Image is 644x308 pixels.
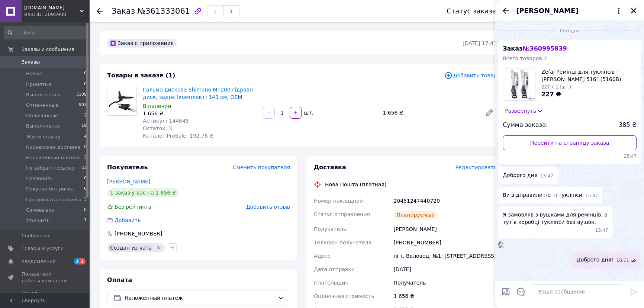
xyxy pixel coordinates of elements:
[97,7,103,15] div: Вернуться назад
[22,271,69,284] span: Показатели работы компании
[80,258,86,264] span: 1
[323,181,388,188] div: Нова Пошта (платная)
[84,144,87,151] span: 0
[84,154,87,161] span: 3
[107,179,150,185] a: [PERSON_NAME]
[540,173,553,179] span: 15:47 12.09.2025
[143,133,213,139] span: Каталог ProSale: 192.76 ₴
[22,232,51,239] span: Сообщения
[107,276,132,283] span: Оплата
[26,134,61,140] span: Ждём оплату
[392,249,498,263] div: пгт. Воловец, №1: [STREET_ADDRESS]
[392,194,498,208] div: 20451247440720
[516,6,578,16] span: [PERSON_NAME]
[302,109,314,116] div: шт.
[107,89,136,112] img: Гальмо дискове Shimano MT200 гідравл диск, заднє (комплект) 143 см, OEM
[143,118,189,124] span: Артикул: 144645
[585,193,598,199] span: 15:47 12.09.2025
[503,153,637,160] span: 15:47 12.09.2025
[26,70,42,77] span: Новые
[314,293,374,299] span: Оценочная стоимость
[24,4,80,11] span: redstone.kh.ua
[143,87,253,100] a: Гальмо дискове Shimano MT200 гідравл диск, заднє (комплект) 143 см, OEM
[541,84,571,90] span: 227 x 1 (шт.)
[143,125,172,131] span: Остаток: 3
[79,102,87,109] span: 903
[503,171,537,179] span: Доброго дня
[81,165,87,171] span: 23
[22,258,55,265] span: Уведомления
[314,240,371,246] span: Телефон получателя
[314,266,355,272] span: Дата отправки
[314,164,346,171] span: Доставка
[503,191,582,199] span: Ви відправили не ті тукліпси
[447,7,496,15] div: Статус заказа
[503,211,608,226] span: Я замовляв з вушками для ремінців, а тут в коробці тукліпси без вушок.
[393,211,438,219] div: Планируемый
[455,164,497,170] span: Редактировать
[26,175,53,182] span: Позвонить
[26,112,58,119] span: Оплаченные
[503,45,567,52] span: Заказ
[26,207,54,214] span: Самовывоз
[81,123,87,129] span: 19
[26,217,49,224] span: Уточнить
[246,204,290,210] span: Добавить отзыв
[107,72,175,79] span: Товары в заказе (1)
[143,103,171,109] span: В наличии
[314,198,363,204] span: Номер накладной
[137,7,190,16] span: №361333061
[314,280,348,286] span: Плательщик
[84,186,87,192] span: 0
[503,121,548,129] span: Сумма заказа:
[392,289,498,303] div: 1 656 ₴
[74,258,80,264] span: 3
[22,46,74,53] span: Заказы и сообщения
[516,6,623,16] button: [PERSON_NAME]
[26,144,81,151] span: Курьерская доставка
[125,294,275,302] span: Наложенный платеж
[314,253,330,259] span: Адрес
[22,290,69,304] span: Панель управления
[84,196,87,203] span: 3
[84,207,87,214] span: 0
[595,227,608,234] span: 15:47 12.09.2025
[22,59,40,65] span: Заказы
[84,81,87,88] span: 0
[76,92,87,98] span: 3109
[143,110,257,117] div: 1 656 ₴
[314,211,370,217] span: Статус отправления
[463,40,497,46] time: [DATE] 17:41
[107,164,148,171] span: Покупатель
[114,230,163,237] div: [PHONE_NUMBER]
[24,11,89,18] div: Ваш ID: 2095900
[26,154,80,161] span: Наложенный платёж
[557,28,583,34] span: Сегодня
[380,108,479,118] div: 1 656 ₴
[26,123,60,129] span: Выполняется
[115,217,141,223] span: Добавить
[501,6,510,15] button: Назад
[84,134,87,140] span: 4
[619,121,637,129] span: 385 ₴
[577,256,614,264] span: Доброго дня!
[629,6,638,15] button: Закрыть
[516,287,526,296] button: Открыть шаблоны ответов
[522,45,567,52] span: № 360995839
[22,245,64,252] span: Товары и услуги
[84,217,87,224] span: 1
[498,27,641,34] div: 12.09.2025
[26,102,58,109] span: Отмененные
[115,204,151,210] span: Без рейтинга
[84,175,87,182] span: 0
[26,92,62,98] span: Выполненные
[26,196,81,203] span: Предоплата наложка
[392,263,498,276] div: [DATE]
[503,68,535,100] img: 6669953931_w160_h160_zefal-remintsi-dlya.jpg
[482,105,497,120] a: Редактировать
[112,7,135,16] span: Заказ
[84,112,87,119] span: 2
[392,222,498,236] div: [PERSON_NAME]
[84,70,87,77] span: 0
[392,276,498,289] div: Получатель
